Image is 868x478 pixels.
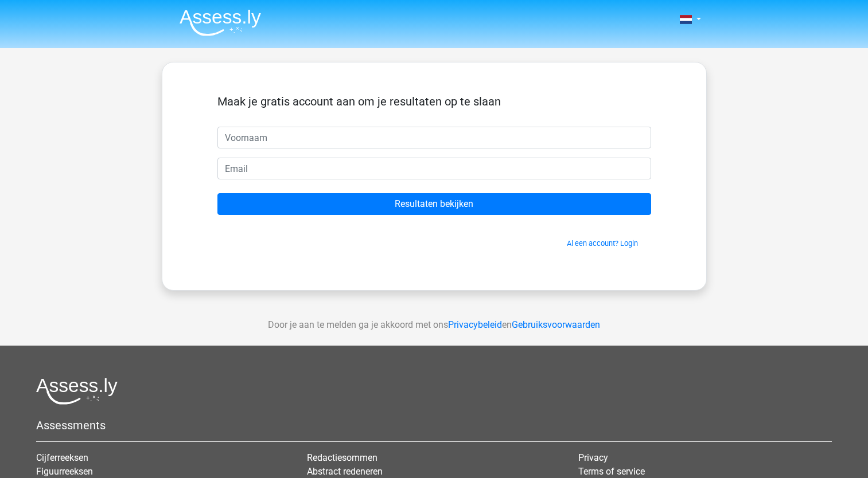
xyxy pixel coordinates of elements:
[217,127,651,148] input: Voornaam
[217,95,651,108] h5: Maak je gratis account aan om je resultaten op te slaan
[36,378,118,405] img: Assessly logo
[307,452,377,463] a: Redactiesommen
[36,466,93,477] a: Figuurreeksen
[36,418,832,432] h5: Assessments
[567,239,638,248] a: Al een account? Login
[36,452,88,463] a: Cijferreeksen
[578,466,645,477] a: Terms of service
[307,466,383,477] a: Abstract redeneren
[512,319,600,330] a: Gebruiksvoorwaarden
[578,452,608,463] a: Privacy
[217,193,651,215] input: Resultaten bekijken
[448,319,502,330] a: Privacybeleid
[180,9,261,36] img: Assessly
[217,158,651,179] input: Email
